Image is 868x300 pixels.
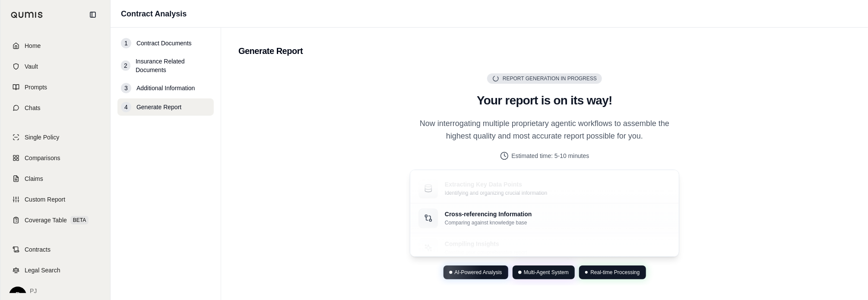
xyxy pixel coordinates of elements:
span: Vault [25,62,38,71]
p: Extracting Key Data Points [445,180,547,189]
div: 4 [121,102,131,112]
a: Prompts [6,78,105,97]
span: Report Generation in Progress [503,75,597,82]
div: 3 [121,83,131,93]
span: Contract Documents [136,39,192,47]
span: Claims [25,174,43,183]
span: Custom Report [25,195,65,204]
span: Home [25,41,41,50]
a: Single Policy [6,128,105,147]
span: AI-Powered Analysis [455,269,502,276]
p: Now interrogating multiple proprietary agentic workflows to assemble the highest quality and most... [410,117,679,143]
a: Chats [6,98,105,117]
img: Qumis Logo [11,12,43,18]
span: Comparisons [25,154,60,162]
span: Insurance Related Documents [136,57,210,74]
a: Custom Report [6,190,105,209]
a: Vault [6,57,105,76]
span: Real-time Processing [590,269,640,276]
span: Coverage Table [25,216,67,224]
a: Legal Search [6,261,105,280]
a: Home [6,36,105,55]
p: Creating your comprehensive report [445,249,527,256]
span: Single Policy [25,133,59,142]
h2: Generate Report [238,45,851,57]
span: BETA [70,216,89,224]
p: Cross-referencing Information [445,210,532,218]
a: Comparisons [6,148,105,167]
span: Estimated time: 5-10 minutes [512,152,589,161]
span: Generate Report [136,103,181,111]
button: Collapse sidebar [86,8,100,22]
span: Additional Information [136,84,195,92]
span: PJ [30,287,100,295]
a: Contracts [6,240,105,259]
div: 1 [121,38,131,48]
span: Legal Search [25,266,60,275]
span: Prompts [25,83,47,92]
h2: Your report is on its way! [410,93,679,108]
p: Compiling Insights [445,240,527,248]
a: Coverage TableBETA [6,211,105,230]
span: Chats [25,104,41,112]
h1: Contract Analysis [121,8,187,20]
p: Identifying and organizing crucial information [445,189,547,196]
span: Contracts [25,245,51,254]
p: Comparing against knowledge base [445,219,532,226]
div: 2 [121,60,130,71]
span: Multi-Agent System [524,269,569,276]
a: Claims [6,169,105,188]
